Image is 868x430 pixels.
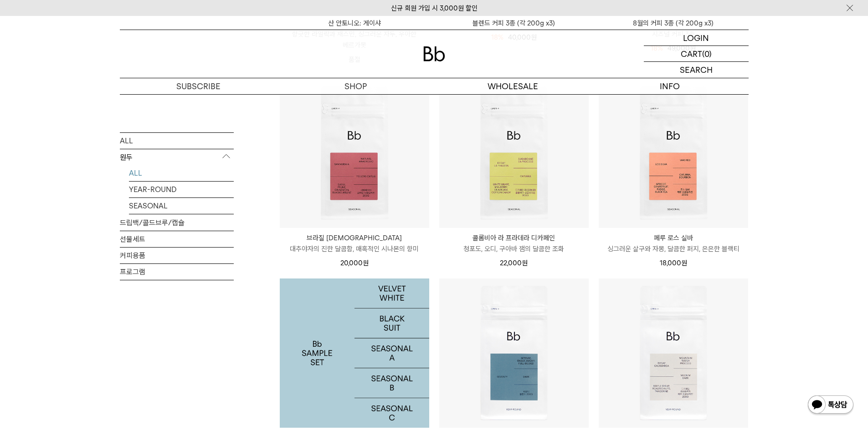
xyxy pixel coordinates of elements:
a: SHOP [277,78,434,94]
a: 커피용품 [120,247,234,263]
img: 콜롬비아 라 프라데라 디카페인 [439,79,589,228]
a: Bb 샘플 세트 [280,278,429,428]
p: 원두 [120,149,234,165]
a: ALL [120,132,234,148]
img: 로고 [423,46,445,61]
p: 싱그러운 살구와 자몽, 달콤한 퍼지, 은은한 블랙티 [599,243,748,254]
a: 선물세트 [120,231,234,247]
a: 드립백/콜드브루/캡슐 [120,214,234,230]
p: 브라질 [DEMOGRAPHIC_DATA] [280,233,429,243]
p: 콜롬비아 라 프라데라 디카페인 [439,233,589,243]
span: 22,000 [500,259,528,267]
span: 18,000 [660,259,687,267]
p: INFO [591,78,749,94]
img: 페루 로스 실바 [599,79,748,228]
img: 브라질 사맘바이아 [280,79,429,228]
a: SUBSCRIBE [120,78,277,94]
span: 20,000 [340,259,369,267]
p: 대추야자의 진한 달콤함, 매혹적인 시나몬의 향미 [280,243,429,254]
a: LOGIN [644,30,749,46]
img: 1000000330_add2_017.jpg [280,278,429,428]
a: 콜롬비아 라 프라데라 디카페인 청포도, 오디, 구아바 잼의 달콤한 조화 [439,233,589,254]
p: WHOLESALE [434,78,591,94]
p: CART [681,46,702,61]
p: 페루 로스 실바 [599,233,748,243]
p: 청포도, 오디, 구아바 잼의 달콤한 조화 [439,243,589,254]
a: YEAR-ROUND [129,181,234,197]
a: ALL [129,165,234,181]
span: 원 [363,259,369,267]
a: 프로그램 [120,263,234,279]
img: 카카오톡 채널 1:1 채팅 버튼 [807,395,854,416]
span: 원 [681,259,687,267]
a: 브라질 [DEMOGRAPHIC_DATA] 대추야자의 진한 달콤함, 매혹적인 시나몬의 향미 [280,233,429,254]
a: SEASONAL [129,197,234,213]
img: 페루 디카페인 [599,278,748,428]
a: 신규 회원 가입 시 3,000원 할인 [391,4,478,12]
a: CART (0) [644,46,749,62]
img: 세븐티 [439,278,589,428]
p: (0) [702,46,712,61]
p: LOGIN [683,30,709,46]
p: SEARCH [680,62,713,78]
span: 원 [522,259,528,267]
a: 페루 로스 실바 싱그러운 살구와 자몽, 달콤한 퍼지, 은은한 블랙티 [599,233,748,254]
